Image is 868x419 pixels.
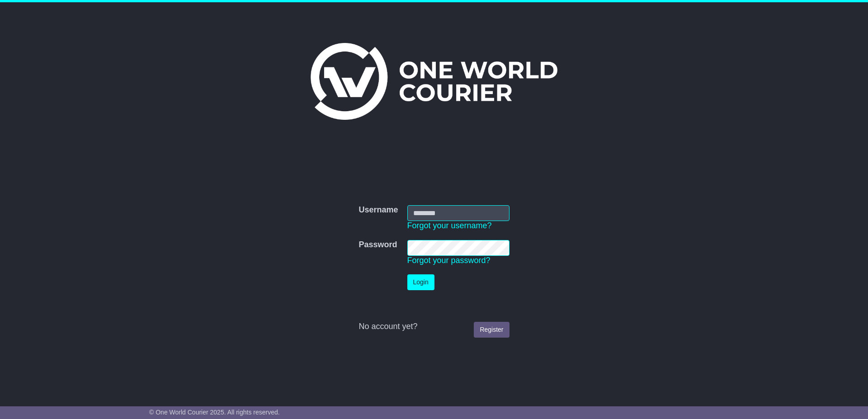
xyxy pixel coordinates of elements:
a: Register [474,322,509,338]
div: No account yet? [359,322,509,332]
label: Password [359,240,397,250]
a: Forgot your username? [407,221,492,230]
span: © One World Courier 2025. All rights reserved. [149,409,280,416]
img: One World [311,43,557,120]
label: Username [359,205,398,215]
button: Login [407,274,434,290]
a: Forgot your password? [407,256,491,265]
